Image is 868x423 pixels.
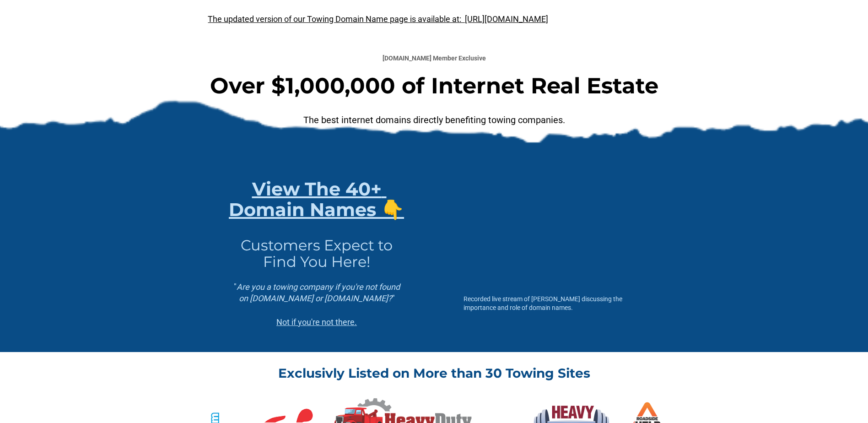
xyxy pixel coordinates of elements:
a: View The 40+ Domain Names 👇 [229,178,404,221]
span: " " [234,282,402,303]
strong: Exclusivly Listed on More than 30 Towing Sites [278,365,590,381]
em: Are you a towing company if you're not found on [DOMAIN_NAME] or [DOMAIN_NAME]? [237,282,402,303]
span: Recorded live stream of [PERSON_NAME] discussing the importance and role of domain names. [464,295,624,311]
strong: [DOMAIN_NAME] Member Exclusive [383,54,486,62]
h1: Over $1,000,000 of Internet Real Estate [208,72,660,113]
p: The best internet domains directly benefiting towing companies. [208,113,660,141]
u: Not if you're not there. [276,317,357,327]
a: The updated version of our Towing Domain Name page is available at: [URL][DOMAIN_NAME] [208,14,548,24]
span: Customers Expect to Find You Here! [241,236,396,271]
iframe: Drew Live - Domains Names and How They Matter To Towing.com Members [464,179,639,277]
